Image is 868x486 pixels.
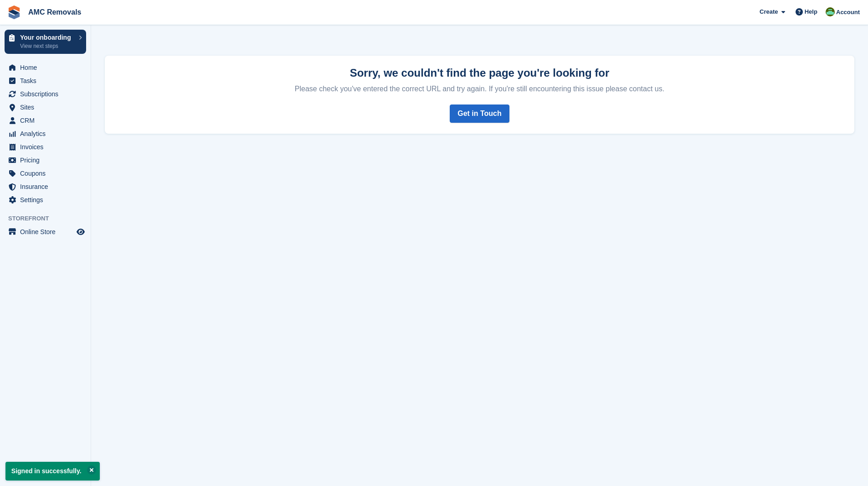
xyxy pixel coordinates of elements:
span: Coupons [20,167,75,180]
p: Your onboarding [20,34,74,41]
span: Pricing [20,154,75,167]
p: Please check you've entered the correct URL and try again. If you're still encountering this issu... [116,81,843,94]
span: Home [20,61,75,74]
a: menu [5,180,86,193]
span: Invoices [20,141,75,153]
span: Subscriptions [20,88,75,100]
a: menu [5,141,86,153]
span: CRM [20,114,75,127]
a: menu [5,225,86,238]
a: AMC Removals [25,5,85,20]
a: menu [5,154,86,167]
span: Account [836,8,860,17]
a: Preview store [75,226,86,237]
span: Analytics [20,127,75,140]
a: menu [5,114,86,127]
a: menu [5,167,86,180]
span: Create [760,7,778,16]
img: Kayleigh Deegan [826,7,835,16]
a: Your onboarding View next steps [5,30,86,54]
a: menu [5,88,86,100]
span: Insurance [20,180,75,193]
a: Get in Touch [450,105,509,123]
h2: Sorry, we couldn't find the page you're looking for [116,67,843,79]
a: menu [5,127,86,140]
p: View next steps [20,42,74,50]
a: menu [5,101,86,114]
p: Signed in successfully. [5,462,100,481]
a: menu [5,193,86,206]
span: Online Store [20,225,75,238]
a: menu [5,61,86,74]
span: Settings [20,193,75,206]
a: menu [5,74,86,87]
img: stora-icon-8386f47178a22dfd0bd8f6a31ec36ba5ce8667c1dd55bd0f319d3a0aa187defe.svg [7,5,21,19]
span: Help [805,7,817,16]
span: Sites [20,101,75,114]
span: Tasks [20,74,75,87]
span: Storefront [8,214,91,223]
